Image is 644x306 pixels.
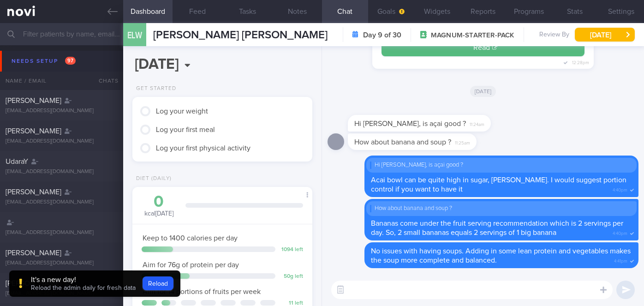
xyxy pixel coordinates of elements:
button: Read [382,38,584,56]
div: Chats [86,72,123,90]
span: Keep to 1400 calories per day [143,234,238,242]
div: kcal [DATE] [142,194,176,218]
span: [PERSON_NAME] [6,188,61,196]
div: Hi [PERSON_NAME], is açai good ? [370,162,633,169]
span: 11:24am [470,119,484,128]
span: [PERSON_NAME] [6,280,61,287]
span: 11:25am [455,138,470,146]
span: How about banana and soup ? [354,138,451,146]
span: 12:28pm [572,59,589,67]
span: [PERSON_NAME] [PERSON_NAME] [153,30,328,41]
span: [DATE] [470,86,496,97]
div: Diet (Daily) [132,175,172,182]
div: [EMAIL_ADDRESS][DOMAIN_NAME] [6,199,118,206]
span: Hi [PERSON_NAME], is açai good ? [354,120,466,127]
span: Aim for 76g of protein per day [143,261,239,269]
button: [DATE] [575,28,635,42]
div: How about banana and soup ? [370,205,633,212]
div: [EMAIL_ADDRESS][DOMAIN_NAME] [6,168,118,175]
div: [EMAIL_ADDRESS][DOMAIN_NAME] [6,229,118,236]
span: [PERSON_NAME] [6,249,61,257]
span: UdaraY [6,158,28,165]
div: It's a new day! [31,275,136,284]
span: [PERSON_NAME] [6,97,61,104]
span: [PERSON_NAME] [6,127,61,135]
div: 1094 left [280,246,303,253]
div: [EMAIL_ADDRESS][DOMAIN_NAME] [6,108,118,114]
span: 4:41pm [614,256,627,264]
div: [EMAIL_ADDRESS][DOMAIN_NAME] [6,138,118,145]
span: 4:40pm [613,185,627,193]
span: Aim for 14 portions of fruits per week [143,288,261,295]
div: 0 [142,194,176,210]
span: No issues with having soups. Adding in some lean protein and vegetables makes the soup more compl... [371,247,631,264]
div: ELW [121,18,149,53]
span: MAGNUM-STARTER-PACK [431,31,514,40]
div: [EMAIL_ADDRESS][DOMAIN_NAME] [6,260,118,267]
span: Review By [539,31,569,39]
span: 97 [65,57,76,65]
div: Get Started [132,85,176,92]
strong: Day 9 of 30 [363,30,401,40]
div: [EMAIL_ADDRESS][DOMAIN_NAME] [6,290,118,297]
button: Reload [143,276,173,290]
span: Acai bowl can be quite high in sugar, [PERSON_NAME]. I would suggest portion control if you want ... [371,176,626,193]
span: 4:40pm [613,228,627,237]
span: Reload the admin daily for fresh data [31,285,136,291]
span: Bananas come under the fruit serving recommendation which is 2 servings per day. So, 2 small bana... [371,220,623,236]
div: Needs setup [9,55,78,67]
div: 50 g left [280,273,303,280]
